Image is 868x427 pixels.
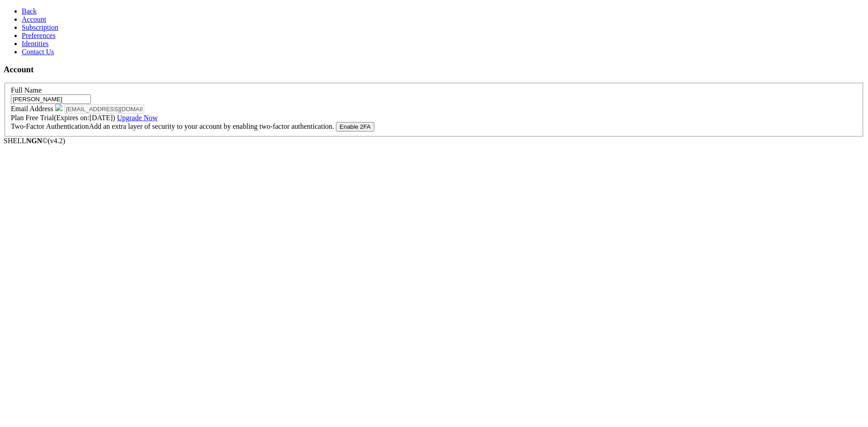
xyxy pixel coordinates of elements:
a: Account [22,15,46,23]
a: Subscription [22,23,58,31]
span: Add an extra layer of security to your account by enabling two-factor authentication. [89,122,334,130]
a: Contact Us [22,48,54,56]
a: Back [22,7,37,15]
label: Full Name [11,86,42,94]
label: Plan [11,114,158,122]
img: google-icon.svg [55,104,62,111]
span: 4.2.0 [48,137,66,145]
span: SHELL © [4,137,65,145]
button: Enable 2FA [336,122,374,131]
label: Email Address [11,105,64,113]
span: Free Trial (Expires on: [DATE] ) [25,114,157,122]
h3: Account [4,65,864,75]
input: Full Name [11,94,91,104]
a: Preferences [22,32,56,39]
a: Upgrade Now [117,114,158,122]
b: NGN [26,137,42,145]
a: Identities [22,40,49,47]
label: Two-Factor Authentication [11,122,336,130]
